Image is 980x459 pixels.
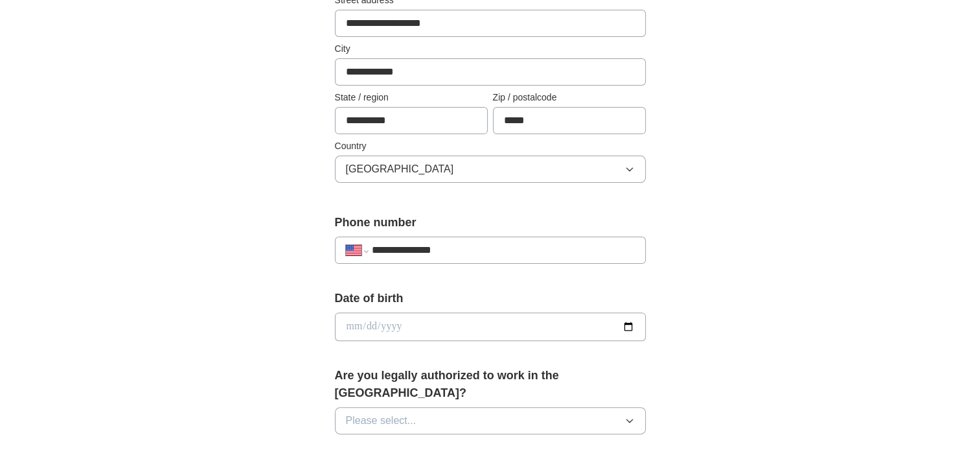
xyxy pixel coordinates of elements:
[335,156,646,183] button: [GEOGRAPHIC_DATA]
[335,367,646,402] label: Are you legally authorized to work in the [GEOGRAPHIC_DATA]?
[335,91,488,104] label: State / region
[335,290,646,307] label: Date of birth
[335,139,646,153] label: Country
[335,214,646,231] label: Phone number
[335,42,646,56] label: City
[346,413,416,429] span: Please select...
[335,407,646,434] button: Please select...
[493,91,646,104] label: Zip / postalcode
[346,161,454,177] span: [GEOGRAPHIC_DATA]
